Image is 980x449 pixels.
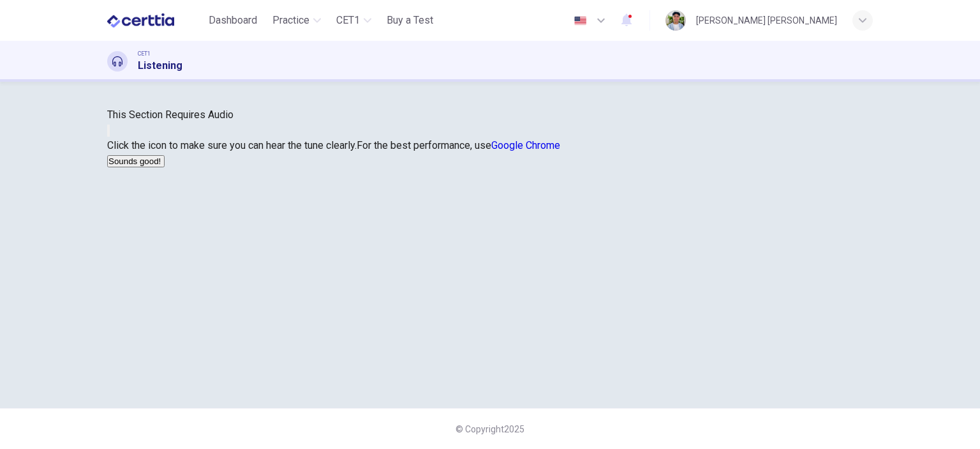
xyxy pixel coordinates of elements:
[209,13,257,28] span: Dashboard
[696,13,837,28] div: [PERSON_NAME] [PERSON_NAME]
[107,155,165,167] button: Sounds good!
[107,8,204,33] a: CERTTIA logo
[456,424,524,434] span: © Copyright 2025
[138,49,151,58] span: CET1
[204,9,262,32] button: Dashboard
[336,13,360,28] span: CET1
[138,58,182,73] h1: Listening
[357,139,560,151] span: For the best performance, use
[387,13,433,28] span: Buy a Test
[107,109,234,121] span: This Section Requires Audio
[107,139,357,151] span: Click the icon to make sure you can hear the tune clearly.
[272,13,309,28] span: Practice
[491,139,560,151] a: Google Chrome
[107,8,174,33] img: CERTTIA logo
[331,9,376,32] button: CET1
[665,10,686,31] img: Profile picture
[572,16,588,26] img: en
[267,9,326,32] button: Practice
[382,9,438,32] button: Buy a Test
